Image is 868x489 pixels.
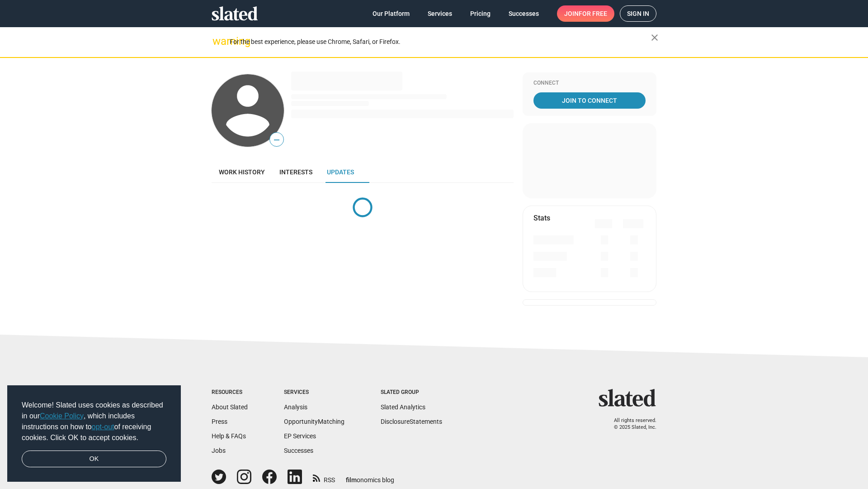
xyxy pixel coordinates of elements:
a: RSS [313,470,335,484]
a: Updates [320,161,361,183]
a: EP Services [284,432,316,440]
a: OpportunityMatching [284,418,344,425]
mat-card-title: Stats [533,213,550,223]
span: Join [564,5,607,22]
a: Joinfor free [557,5,614,22]
a: opt-out [92,423,114,431]
span: Our Platform [373,5,410,22]
a: Press [212,418,227,425]
a: dismiss cookie message [22,451,166,468]
div: Slated Group [381,389,442,396]
span: — [270,134,283,146]
div: For the best experience, please use Chrome, Safari, or Firefox. [230,36,651,48]
span: Interests [279,168,312,176]
a: Work history [212,161,272,183]
a: Successes [284,447,313,454]
a: Cookie Policy [40,412,84,420]
mat-icon: close [649,32,660,43]
a: DisclosureStatements [381,418,442,425]
a: filmonomics blog [346,469,394,484]
a: Successes [501,5,546,22]
a: Help & FAQs [212,432,246,440]
a: Pricing [463,5,498,22]
a: Slated Analytics [381,403,425,411]
div: Resources [212,389,248,396]
a: Services [420,5,459,22]
span: Services [428,5,452,22]
span: for free [579,5,607,22]
span: Updates [327,168,354,176]
span: Successes [509,5,539,22]
a: Join To Connect [533,92,646,109]
span: film [346,476,357,484]
a: Interests [272,161,320,183]
span: Pricing [470,5,491,22]
a: Our Platform [365,5,417,22]
span: Work history [219,168,265,176]
div: Services [284,389,344,396]
span: Welcome! Slated uses cookies as described in our , which includes instructions on how to of recei... [22,400,166,443]
div: cookieconsent [7,385,181,482]
span: Join To Connect [535,92,644,109]
a: Analysis [284,403,307,411]
p: All rights reserved. © 2025 Slated, Inc. [604,417,656,431]
span: Sign in [627,6,649,21]
a: Sign in [620,5,656,22]
mat-icon: warning [212,36,223,47]
a: Jobs [212,447,226,454]
a: About Slated [212,403,248,411]
div: Connect [533,80,646,87]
